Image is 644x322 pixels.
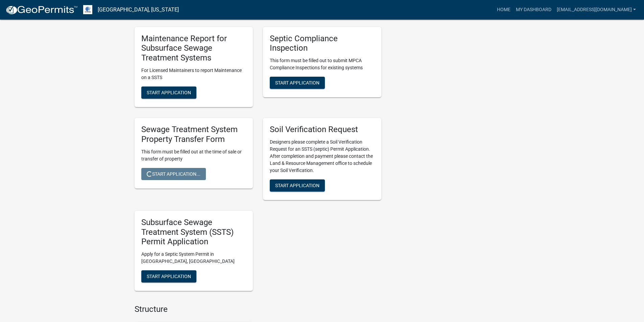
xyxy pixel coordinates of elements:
h5: Maintenance Report for Subsurface Sewage Treatment Systems [141,34,246,63]
a: [EMAIL_ADDRESS][DOMAIN_NAME] [554,3,639,16]
a: Home [494,3,513,16]
button: Start Application [270,77,325,89]
p: Apply for a Septic System Permit in [GEOGRAPHIC_DATA], [GEOGRAPHIC_DATA] [141,251,246,265]
h4: Structure [135,304,381,314]
button: Start Application [141,86,196,99]
p: This form must be filled out to submit MPCA Compliance Inspections for existing systems [270,57,375,71]
span: Start Application [147,90,191,95]
h5: Subsurface Sewage Treatment System (SSTS) Permit Application [141,218,246,247]
span: Start Application [275,182,319,188]
h5: Sewage Treatment System Property Transfer Form [141,125,246,144]
span: Start Application... [147,171,200,176]
p: Designers please complete a Soil Verification Request for an SSTS (septic) Permit Application. Af... [270,139,375,174]
p: This form must be filled out at the time of sale or transfer of property [141,148,246,163]
button: Start Application... [141,168,206,180]
button: Start Application [270,179,325,192]
button: Start Application [141,270,196,282]
img: Otter Tail County, Minnesota [83,5,92,14]
a: [GEOGRAPHIC_DATA], [US_STATE] [98,4,179,16]
h5: Soil Verification Request [270,125,375,134]
h5: Septic Compliance Inspection [270,34,375,53]
span: Start Application [275,80,319,85]
span: Start Application [147,274,191,279]
a: My Dashboard [513,3,554,16]
p: For Licensed Maintainers to report Maintenance on a SSTS [141,67,246,81]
